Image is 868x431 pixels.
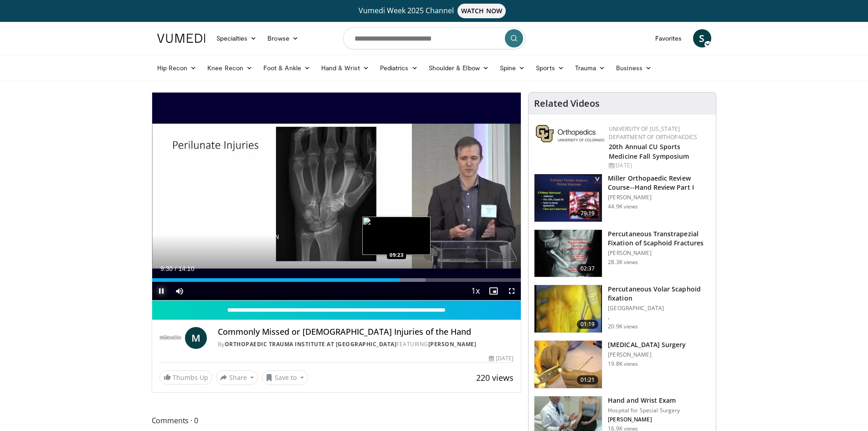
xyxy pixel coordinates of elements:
span: / [175,265,177,272]
img: 355603a8-37da-49b6-856f-e00d7e9307d3.png.150x105_q85_autocrop_double_scale_upscale_version-0.2.png [536,125,604,142]
a: Spine [494,59,530,77]
p: 28.3K views [608,259,638,266]
a: Browse [262,29,304,47]
a: Thumbs Up [159,370,212,384]
h3: Percutaneous Transtrapezial Fixation of Scaphoid Fractures [608,229,710,248]
h4: Related Videos [534,98,600,109]
input: Search topics, interventions [343,27,525,49]
a: Pediatrics [375,59,423,77]
span: 9:30 [160,265,173,272]
span: Comments 0 [152,415,522,426]
p: 44.9K views [608,203,638,210]
a: 02:37 Percutaneous Transtrapezial Fixation of Scaphoid Fractures [PERSON_NAME] 28.3K views [534,229,710,278]
p: [GEOGRAPHIC_DATA] [608,305,710,312]
h3: Miller Orthopaedic Review Course--Hand Review Part I [608,174,710,192]
div: By FEATURING [218,340,514,348]
p: [PERSON_NAME] [608,416,680,423]
a: Shoulder & Elbow [423,59,494,77]
span: 14:10 [178,265,194,272]
a: Foot & Ankle [258,59,316,77]
img: image.jpeg [362,217,431,255]
span: 01:19 [577,320,599,329]
h4: Commonly Missed or [DEMOGRAPHIC_DATA] Injuries of the Hand [218,327,514,337]
span: 01:21 [577,375,599,384]
img: Orthopaedic Trauma Institute at UCSF [159,327,181,349]
a: 01:19 Percutaneous Volar Scaphoid fixation [GEOGRAPHIC_DATA] . 20.9K views [534,285,710,333]
a: University of [US_STATE] Department of Orthopaedics [609,125,697,141]
img: 4d62e26c-5b02-4d58-a187-ef316ad22622.150x105_q85_crop-smart_upscale.jpg [534,341,602,388]
a: Orthopaedic Trauma Institute at [GEOGRAPHIC_DATA] [225,340,397,348]
video-js: Video Player [152,93,521,301]
a: 20th Annual CU Sports Medicine Fall Symposium [609,142,689,161]
a: 79:19 Miller Orthopaedic Review Course--Hand Review Part I [PERSON_NAME] 44.9K views [534,174,710,222]
p: . [608,314,710,321]
a: Vumedi Week 2025 ChannelWATCH NOW [159,4,710,18]
div: Progress Bar [152,278,521,282]
div: [DATE] [489,354,514,363]
button: Enable picture-in-picture mode [484,282,503,300]
a: Trauma [570,59,611,77]
a: 01:21 [MEDICAL_DATA] Surgery [PERSON_NAME] 19.8K views [534,340,710,389]
div: [DATE] [609,161,709,170]
img: 2014-03-03_14-55-02.png.150x105_q85_crop-smart_upscale.png [534,230,602,277]
button: Share [216,370,258,385]
p: Hospital for Special Surgery [608,407,680,414]
h3: Hand and Wrist Exam [608,396,680,405]
span: 02:37 [577,264,599,273]
a: Business [611,59,657,77]
p: 19.8K views [608,360,638,368]
img: percutaneous_scaphoid_100005024_3.jpg.150x105_q85_crop-smart_upscale.jpg [534,285,602,332]
img: VuMedi Logo [157,34,205,43]
button: Fullscreen [503,282,521,300]
button: Save to [262,370,308,385]
a: [PERSON_NAME] [428,340,477,348]
a: Knee Recon [202,59,258,77]
button: Playback Rate [466,282,484,300]
a: M [185,327,207,349]
span: 79:19 [577,209,599,218]
a: Hip Recon [152,59,202,77]
span: WATCH NOW [457,4,506,18]
button: Pause [152,282,170,300]
a: Specialties [211,29,262,47]
span: 220 views [476,372,514,383]
img: miller_1.png.150x105_q85_crop-smart_upscale.jpg [534,174,602,222]
p: 20.9K views [608,323,638,330]
p: [PERSON_NAME] [608,249,710,257]
a: Hand & Wrist [316,59,375,77]
p: [PERSON_NAME] [608,194,710,201]
a: S [693,29,711,47]
p: [PERSON_NAME] [608,351,686,358]
h3: Percutaneous Volar Scaphoid fixation [608,285,710,303]
a: Favorites [650,29,688,47]
h3: [MEDICAL_DATA] Surgery [608,340,686,349]
button: Mute [170,282,189,300]
a: Sports [530,59,570,77]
